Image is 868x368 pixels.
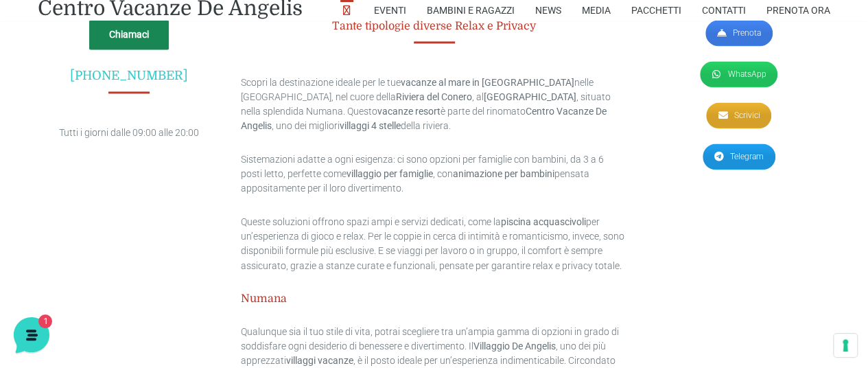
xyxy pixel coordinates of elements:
[377,106,441,117] strong: vacanze resort
[22,228,107,239] span: Trova una risposta
[501,216,586,227] strong: piscina acquascivoli
[241,292,627,305] h5: Numana
[401,77,574,88] strong: vacanze al mare in [GEOGRAPHIC_DATA]
[89,181,202,192] span: Inizia una conversazione
[11,60,231,88] p: La nostra missione è rendere la tua esperienza straordinaria!
[703,143,775,170] a: Telegram
[241,152,627,196] p: Sistemazioni adatte a ogni esigenza: ci sono opzioni per famiglie con bambini, da 3 a 6 posti let...
[22,133,49,161] img: light
[22,173,253,200] button: Inizia una conversazione
[211,261,231,273] p: Aiuto
[122,110,253,121] a: [DEMOGRAPHIC_DATA] tutto
[226,132,253,144] p: [DATE]
[347,168,433,179] strong: villaggio per famiglie
[239,148,253,162] span: 1
[340,120,401,131] strong: villaggi 4 stelle
[22,110,117,121] span: Le tue conversazioni
[179,242,263,273] button: Aiuto
[241,106,607,131] strong: Centro Vacanze De Angelis
[38,126,220,140] p: Tutti i giorni dalle 09:00 alle 20:00
[241,76,627,133] p: Scopri la destinazione ideale per le tue nelle [GEOGRAPHIC_DATA], nel cuore della , al , situato ...
[241,20,627,33] h5: Tante tipologie diverse Relax e Privacy
[484,91,576,102] strong: [GEOGRAPHIC_DATA]
[11,11,231,55] h2: Ciao da De Angelis Resort 👋
[89,20,169,49] a: Chiamaci
[286,354,353,365] strong: villaggi vacanze
[834,334,857,357] button: Le tue preferenze relative al consenso per le tecnologie di tracciamento
[396,91,472,102] strong: Riviera del Conero
[95,242,180,273] button: 1Messaggi
[705,20,773,46] a: Prenota
[58,148,218,162] p: Ciao! Benvenuto al [GEOGRAPHIC_DATA]! Come posso aiutarti!
[70,69,188,82] span: [PHONE_NUMBER]
[706,102,771,128] a: Scrivici
[700,61,777,87] a: WhatsApp
[58,132,218,146] span: [PERSON_NAME]
[137,240,147,250] span: 1
[11,314,52,356] iframe: Customerly Messenger Launcher
[473,340,556,351] strong: Villaggio De Angelis
[11,242,95,273] button: Home
[146,228,253,239] a: Apri Centro Assistenza
[453,168,554,179] strong: animazione per bambini
[16,126,258,168] a: [PERSON_NAME]Ciao! Benvenuto al [GEOGRAPHIC_DATA]! Come posso aiutarti![DATE]1
[41,261,64,273] p: Home
[119,261,156,273] p: Messaggi
[241,215,627,273] p: Queste soluzioni offrono spazi ampi e servizi dedicati, come la per un’esperienza di gioco e rela...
